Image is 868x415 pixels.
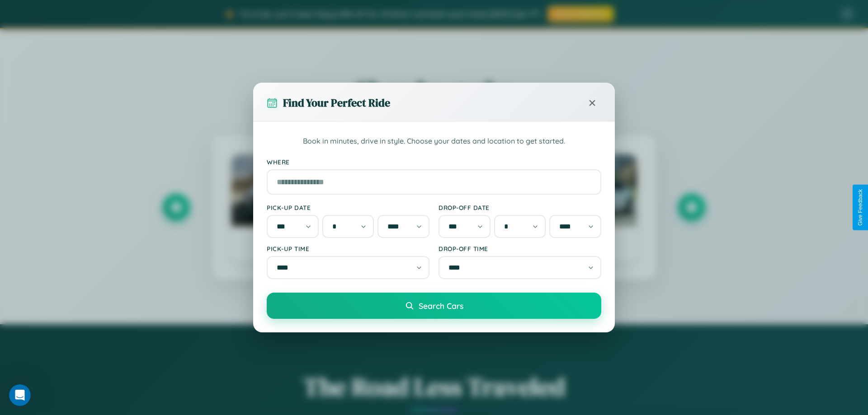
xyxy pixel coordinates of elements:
[439,204,601,211] label: Drop-off Date
[267,245,429,252] label: Pick-up Time
[283,95,390,110] h3: Find Your Perfect Ride
[267,135,601,147] p: Book in minutes, drive in style. Choose your dates and location to get started.
[267,204,429,211] label: Pick-up Date
[267,158,601,166] label: Where
[267,293,601,319] button: Search Cars
[419,301,463,311] span: Search Cars
[439,245,601,252] label: Drop-off Time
